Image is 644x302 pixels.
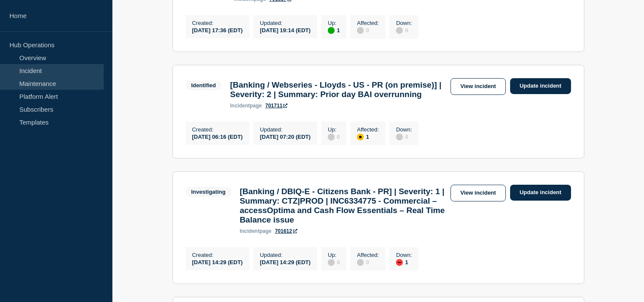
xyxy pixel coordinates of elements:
div: [DATE] 17:36 (EDT) [192,26,243,34]
p: Affected : [357,20,379,26]
p: Down : [396,126,412,133]
div: disabled [328,259,335,266]
p: Created : [192,126,243,133]
div: affected [357,134,364,140]
a: 701612 [275,228,297,234]
p: Updated : [260,252,311,258]
span: Investigating [186,187,231,197]
p: Created : [192,252,243,258]
div: [DATE] 19:14 (EDT) [260,26,311,34]
p: page [240,228,272,234]
p: Created : [192,20,243,26]
div: disabled [328,134,335,140]
p: Up : [328,126,340,133]
a: Update incident [510,185,571,201]
div: disabled [396,134,403,140]
p: Updated : [260,126,311,133]
a: Update incident [510,78,571,94]
div: disabled [357,27,364,34]
span: incident [240,228,260,234]
p: Up : [328,252,340,258]
div: disabled [357,259,364,266]
p: Up : [328,20,340,26]
div: [DATE] 14:29 (EDT) [192,258,243,265]
div: [DATE] 14:29 (EDT) [260,258,311,265]
a: View incident [450,78,506,95]
a: View incident [450,185,506,201]
p: page [230,103,262,109]
span: Identified [186,80,222,90]
div: down [396,259,403,266]
a: 701711 [265,103,287,109]
span: incident [230,103,250,109]
div: 1 [357,133,379,140]
div: 0 [328,133,340,140]
div: 0 [328,258,340,266]
div: 1 [396,258,412,266]
p: Down : [396,20,412,26]
h3: [Banking / Webseries - Lloyds - US - PR (on premise)] | Severity: 2 | Summary: Prior day BAI over... [230,80,446,99]
div: 1 [328,26,340,34]
h3: [Banking / DBIQ-E - Citizens Bank - PR] | Severity: 1 | Summary: CTZ|PROD | INC6334775 - Commerci... [240,187,446,225]
div: [DATE] 07:20 (EDT) [260,133,311,140]
div: disabled [396,27,403,34]
p: Affected : [357,252,379,258]
div: 0 [357,26,379,34]
p: Updated : [260,20,311,26]
div: 0 [396,133,412,140]
div: up [328,27,335,34]
div: 0 [357,258,379,266]
div: 0 [396,26,412,34]
p: Down : [396,252,412,258]
p: Affected : [357,126,379,133]
div: [DATE] 06:16 (EDT) [192,133,243,140]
